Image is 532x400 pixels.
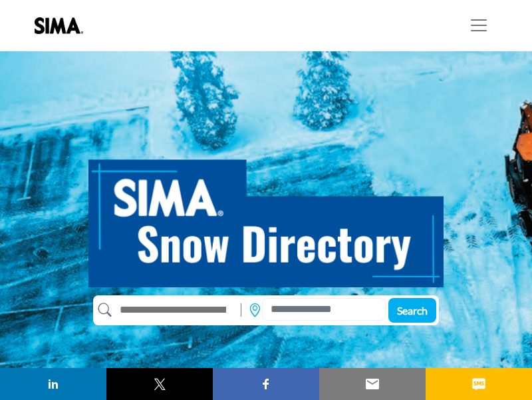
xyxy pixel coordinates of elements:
[237,300,245,320] img: Rectangle%203585.svg
[88,145,444,287] img: SIMA Snow Directory
[364,376,380,392] img: email sharing button
[388,298,436,323] button: Search
[45,376,61,392] img: linkedin sharing button
[152,376,168,392] img: twitter sharing button
[471,376,487,392] img: sms sharing button
[460,12,497,39] button: Toggle navigation
[397,304,428,317] span: Search
[258,376,274,392] img: facebook sharing button
[35,17,90,34] img: Site Logo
